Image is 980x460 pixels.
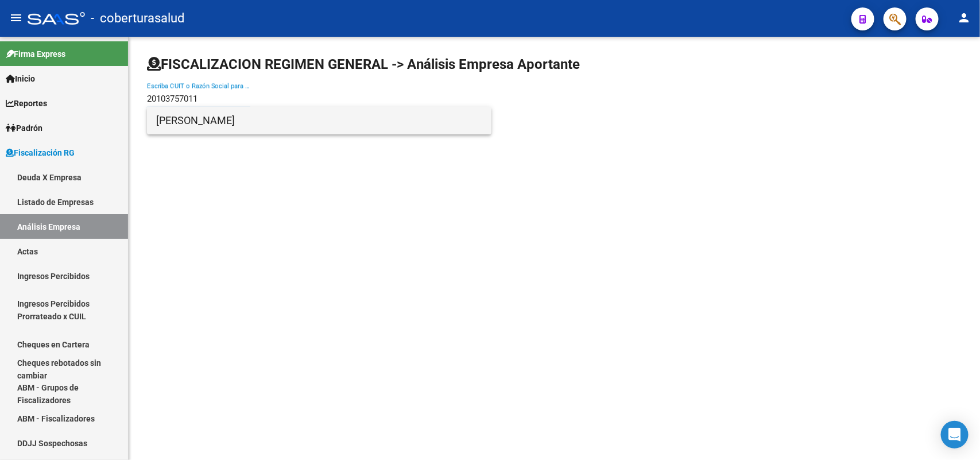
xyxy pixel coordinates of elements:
[957,11,971,25] mat-icon: person
[6,97,47,110] span: Reportes
[6,72,35,85] span: Inicio
[147,55,580,74] h1: FISCALIZACION REGIMEN GENERAL -> Análisis Empresa Aportante
[156,107,482,134] span: [PERSON_NAME]
[6,122,42,134] span: Padrón
[6,146,75,159] span: Fiscalización RG
[6,48,65,60] span: Firma Express
[941,421,969,449] div: Open Intercom Messenger
[91,6,184,31] span: - coberturasalud
[9,11,23,25] mat-icon: menu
